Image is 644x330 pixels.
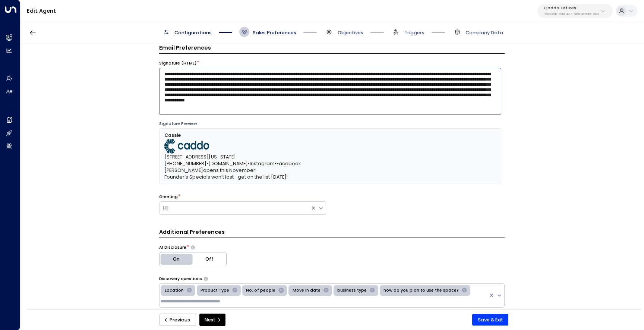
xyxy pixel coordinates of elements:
[230,286,239,295] div: Remove Product Type
[185,286,194,295] div: Remove Location
[159,44,505,54] h3: Email Preferences
[27,7,56,15] a: Edit Agent
[164,167,496,180] p: opens this November. Founder’s Specials won’t last—get on the list [DATE]!
[381,286,460,295] div: how do you plan to use the space?
[159,194,178,200] label: Greeting
[164,154,496,167] div: [STREET_ADDRESS][US_STATE] • • •
[250,160,275,167] a: Instagram
[465,29,503,36] span: Company Data
[160,314,196,326] button: Previous
[544,6,599,10] p: Caddo Offices
[204,277,208,281] button: Select the types of questions the agent should use to engage leads in initial emails. These help ...
[338,29,363,36] span: Objectives
[159,245,186,251] label: AI Disclosure
[244,286,277,295] div: No. of people
[164,139,209,154] img: Caddo Logo
[193,252,226,266] button: Off
[162,286,185,295] div: Location
[164,167,203,173] a: [PERSON_NAME]
[164,160,206,167] a: [PHONE_NUMBER]
[160,252,193,266] button: On
[537,4,613,18] button: Caddo Offices7b1ceed7-40fa-4014-bd85-aaf588512a38
[164,132,496,139] div: Cassie
[368,286,377,295] div: Remove business type
[460,286,469,295] div: Remove how do you plan to use the space?
[277,160,301,167] a: Facebook
[159,228,505,238] h3: Additional Preferences
[322,286,331,295] div: Remove Move in date
[191,245,195,250] button: Choose whether the agent should proactively disclose its AI nature in communications or only reve...
[159,276,202,282] label: Discovery questions
[159,252,227,266] div: Platform
[290,286,322,295] div: Move in date
[159,121,501,127] div: Signature Preview
[208,160,248,167] a: [DOMAIN_NAME]
[198,286,230,295] div: Product Type
[199,314,225,326] button: Next
[404,29,424,36] span: Triggers
[544,13,599,16] p: 7b1ceed7-40fa-4014-bd85-aaf588512a38
[277,286,285,295] div: Remove No. of people
[253,29,296,36] span: Sales Preferences
[163,205,307,212] div: Hi
[174,29,212,36] span: Configurations
[335,286,368,295] div: business type
[472,314,508,326] button: Save & Exit
[159,60,196,66] label: Signature (HTML)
